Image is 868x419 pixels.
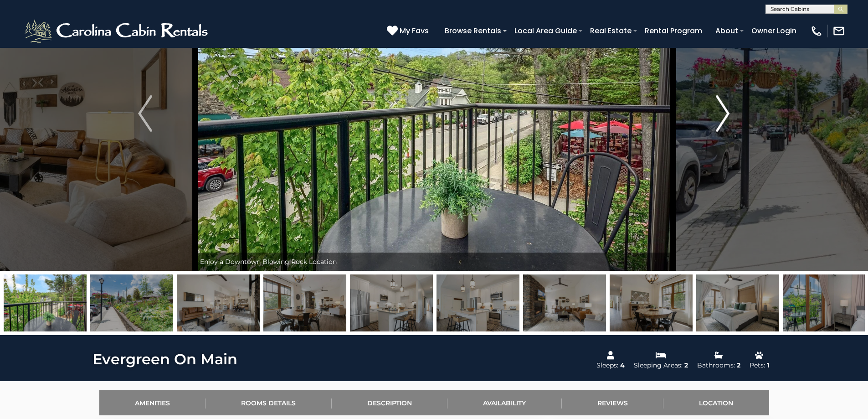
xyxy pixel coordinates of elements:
a: Description [332,390,448,415]
img: 167183515 [177,274,260,331]
img: 166706798 [4,274,87,331]
img: 167183516 [437,274,519,331]
a: Reviews [562,390,664,415]
div: Enjoy a Downtown Blowing Rock Location [195,253,673,271]
img: arrow [716,95,729,132]
a: Owner Login [747,23,801,39]
a: My Favs [387,25,431,37]
img: phone-regular-white.png [810,25,823,37]
a: Real Estate [586,23,636,39]
img: 167183514 [523,274,606,331]
a: Local Area Guide [510,23,581,39]
img: 166706816 [783,274,866,331]
img: 167183518 [610,274,693,331]
span: My Favs [400,25,429,36]
a: Availability [447,390,562,415]
img: mail-regular-white.png [832,25,845,37]
img: arrow [138,95,152,132]
img: 167183519 [263,274,346,331]
a: About [711,23,743,39]
a: Amenities [99,390,206,415]
img: 167183520 [696,274,779,331]
a: Rooms Details [205,390,332,415]
a: Location [663,390,769,415]
img: 166706792 [90,274,173,331]
a: Rental Program [640,23,707,39]
img: 167183517 [350,274,433,331]
a: Browse Rentals [440,23,506,39]
img: White-1-2.png [23,17,212,45]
